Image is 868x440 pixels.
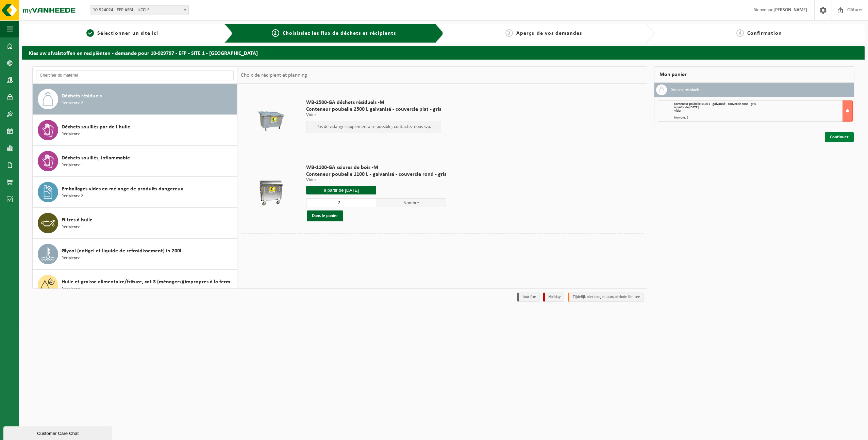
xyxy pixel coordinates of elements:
p: Vider [306,178,446,183]
span: 3 [505,29,513,37]
div: Nombre: 2 [674,116,852,120]
button: Déchets souillés, inflammable Récipients: 1 [33,146,237,177]
span: Récipients: 1 [62,162,83,169]
span: Récipients: 2 [62,100,83,107]
span: Récipients: 1 [62,131,83,138]
iframe: chat widget [3,425,114,440]
span: Huile et graisse alimentaire/friture, cat 3 (ménagers)(impropres à la fermentation) [62,278,235,286]
a: 1Sélectionner un site ici [26,29,219,37]
button: Déchets résiduels Récipients: 2 [33,84,237,115]
a: Continuer [825,132,854,142]
p: Vider [306,113,441,117]
div: Mon panier [654,66,854,83]
span: Récipients: 1 [62,255,83,262]
h2: Kies uw afvalstoffen en recipiënten - demande pour 10-929797 - EFP - SITE 1 - [GEOGRAPHIC_DATA] [22,46,865,59]
button: Huile et graisse alimentaire/friture, cat 3 (ménagers)(impropres à la fermentation) Récipients: 1 [33,270,237,301]
span: Aperçu de vos demandes [516,31,582,36]
span: 4 [736,29,744,37]
h3: Déchets résiduels [670,84,700,95]
button: Dans le panier [307,210,343,221]
span: WB-1100-GA sciures de bois -M [306,164,446,171]
span: 2 [272,29,279,37]
span: Récipients: 2 [62,193,83,200]
button: Emballages vides en mélange de produits dangereux Récipients: 2 [33,177,237,208]
span: Sélectionner un site ici [97,31,158,36]
span: Récipients: 1 [62,224,83,231]
span: Choisissiez les flux de déchets et récipients [283,31,396,36]
span: Récipients: 1 [62,286,83,293]
strong: [PERSON_NAME] [773,7,807,13]
span: Nombre [376,198,446,207]
span: Déchets résiduels [62,92,102,100]
input: Sélectionnez date [306,186,376,194]
div: Choix de récipient et planning [237,67,311,84]
span: Conteneur poubelle 2500 L galvanisé - couvercle plat - gris [306,106,441,113]
span: Emballages vides en mélange de produits dangereux [62,185,183,193]
span: Conteneur poubelle 1100 L - galvanisé - couvercle rond - gris [674,102,756,106]
span: Déchets souillés, inflammable [62,154,130,162]
span: Confirmation [747,31,782,36]
span: Filtres à huile [62,216,93,224]
span: Déchets souillés par de l'huile [62,123,130,131]
span: Conteneur poubelle 1100 L - galvanisé - couvercle rond - gris [306,171,446,178]
div: Vider [674,109,852,113]
button: Filtres à huile Récipients: 1 [33,208,237,239]
li: Tijdelijk niet toegestaan/période limitée [568,293,644,302]
input: Chercher du matériel [36,70,234,80]
button: Déchets souillés par de l'huile Récipients: 1 [33,115,237,146]
li: Holiday [543,293,564,302]
span: 10-924024 - EFP ASBL - UCCLE [90,5,189,15]
span: 1 [86,29,94,37]
p: Pas de vidange supplémentaire possible, contactez nous svp. [310,125,437,129]
span: 10-924024 - EFP ASBL - UCCLE [90,5,188,15]
li: Jour fixe [517,293,540,302]
span: WB-2500-GA déchets résiduels -M [306,99,441,106]
button: Glycol (antigel et liquide de refroidissement) in 200l Récipients: 1 [33,239,237,270]
span: Glycol (antigel et liquide de refroidissement) in 200l [62,247,181,255]
strong: à partir de [DATE] [674,106,699,109]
